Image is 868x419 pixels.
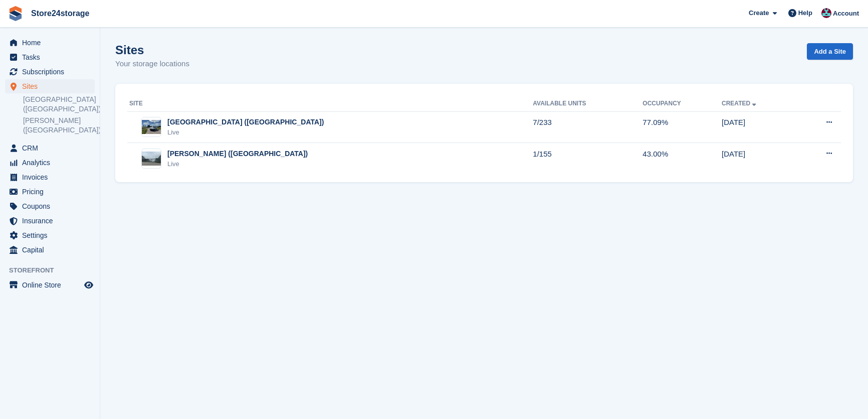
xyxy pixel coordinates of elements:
span: Sites [22,79,82,93]
img: Image of Warley Brentwood (Essex) site [142,152,161,166]
a: menu [5,185,95,199]
div: [PERSON_NAME] ([GEOGRAPHIC_DATA]) [167,149,308,159]
td: 1/155 [533,143,642,174]
span: Help [798,8,812,18]
a: menu [5,79,95,93]
td: [DATE] [722,111,797,143]
a: menu [5,243,95,257]
a: menu [5,170,95,184]
span: Insurance [22,214,82,228]
span: Capital [22,243,82,257]
a: Created [722,100,758,107]
th: Site [127,96,533,112]
th: Available Units [533,96,642,112]
span: Settings [22,228,82,242]
a: menu [5,156,95,170]
a: [GEOGRAPHIC_DATA] ([GEOGRAPHIC_DATA]) [23,95,95,114]
img: stora-icon-8386f47178a22dfd0bd8f6a31ec36ba5ce8667c1dd55bd0f319d3a0aa187defe.svg [8,6,23,21]
img: George [821,8,831,18]
p: Your storage locations [115,58,189,70]
span: Storefront [9,265,100,275]
div: Live [167,127,324,137]
td: 77.09% [642,111,722,143]
span: Home [22,36,82,50]
a: Add a Site [807,43,853,60]
span: Tasks [22,50,82,64]
a: menu [5,50,95,64]
span: Invoices [22,170,82,184]
img: Image of Manston Airport (Kent) site [142,120,161,134]
a: [PERSON_NAME] ([GEOGRAPHIC_DATA]) [23,116,95,135]
a: menu [5,36,95,50]
a: menu [5,199,95,213]
td: 7/233 [533,111,642,143]
td: [DATE] [722,143,797,174]
a: menu [5,278,95,292]
a: Preview store [83,279,95,291]
div: [GEOGRAPHIC_DATA] ([GEOGRAPHIC_DATA]) [167,117,324,127]
a: menu [5,214,95,228]
a: menu [5,228,95,242]
td: 43.00% [642,143,722,174]
span: Online Store [22,278,82,292]
a: menu [5,65,95,79]
div: Live [167,159,308,169]
th: Occupancy [642,96,722,112]
span: CRM [22,141,82,155]
span: Subscriptions [22,65,82,79]
span: Coupons [22,199,82,213]
span: Analytics [22,156,82,170]
span: Account [833,9,859,19]
h1: Sites [115,43,189,57]
a: Store24storage [27,5,94,22]
span: Pricing [22,185,82,199]
a: menu [5,141,95,155]
span: Create [749,8,769,18]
